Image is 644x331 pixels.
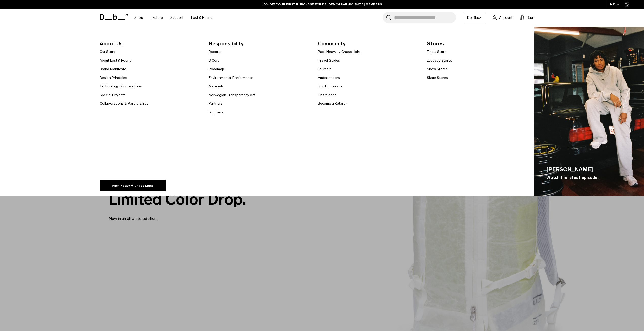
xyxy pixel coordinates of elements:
a: Account [493,14,512,21]
nav: Main Navigation [131,9,216,27]
a: Db Student [318,92,336,98]
span: Bag [527,15,533,20]
a: Shop [134,9,143,27]
a: Explore [151,9,163,27]
a: Pack Heavy → Chase Light [318,49,360,54]
a: Collaborations & Partnerships [100,101,148,106]
span: Watch the latest episode. [546,175,599,181]
a: Partners [209,101,223,106]
button: Bag [520,14,533,21]
a: Support [170,9,183,27]
a: Find a Store [427,49,446,54]
a: Our Story [100,49,115,54]
a: Environmental Performance [209,75,254,80]
a: Materials [209,84,224,89]
a: Lost & Found [191,9,212,27]
a: About Lost & Found [100,58,131,63]
a: Pack Heavy → Chase Light [100,180,166,191]
a: 10% OFF YOUR FIRST PURCHASE FOR DB [DEMOGRAPHIC_DATA] MEMBERS [262,2,382,7]
a: Become a Retailer [318,101,347,106]
a: Snow Stores [427,66,448,72]
a: Luggage Stores [427,58,452,63]
span: Account [499,15,512,20]
a: Travel Guides [318,58,340,63]
a: Design Principles [100,75,127,80]
a: Journals [318,66,331,72]
a: Db Black [464,12,485,23]
a: Join Db Creator [318,84,343,89]
a: Brand Manifesto [100,66,127,72]
a: Roadmap [209,66,224,72]
span: Community [318,40,419,48]
a: Reports [209,49,222,54]
span: Stores [427,40,528,48]
a: Suppliers [209,109,223,115]
a: B Corp [209,58,220,63]
span: [PERSON_NAME] [546,165,599,173]
a: Technology & Innovations [100,84,142,89]
span: Responsibility [209,40,310,48]
a: Norwegian Transparency Act [209,92,255,98]
a: Special Projects [100,92,125,98]
a: Skate Stores [427,75,448,80]
a: Ambassadors [318,75,340,80]
span: About Us [100,40,201,48]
